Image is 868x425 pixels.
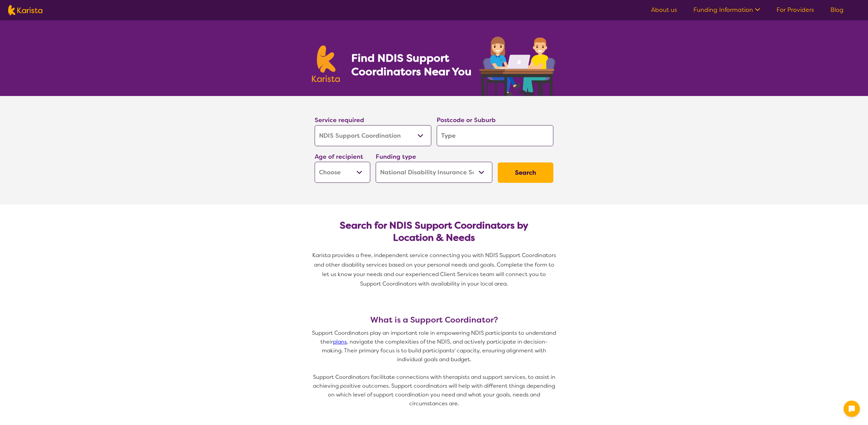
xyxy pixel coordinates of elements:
label: Age of recipient [315,153,363,161]
h2: Search for NDIS Support Coordinators by Location & Needs [320,219,548,244]
a: For Providers [776,6,814,14]
label: Postcode or Suburb [437,116,496,124]
span: Karista provides a free, independent service connecting you with NDIS Support Coordinators and ot... [312,252,557,287]
p: Support Coordinators facilitate connections with therapists and support services, to assist in ac... [312,373,556,408]
button: Search [498,162,553,183]
img: support-coordination [479,37,556,96]
h1: Find NDIS Support Coordinators Near You [351,51,477,78]
p: Support Coordinators play an important role in empowering NDIS participants to understand their ,... [312,329,556,364]
label: Service required [315,116,364,124]
a: Blog [830,6,844,14]
a: Funding Information [693,6,760,14]
h3: What is a Support Coordinator? [312,315,556,325]
a: About us [651,6,677,14]
img: Karista logo [8,5,42,15]
input: Type [437,125,553,146]
img: Karista logo [312,45,340,82]
a: plans [333,338,347,345]
label: Funding type [376,153,416,161]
